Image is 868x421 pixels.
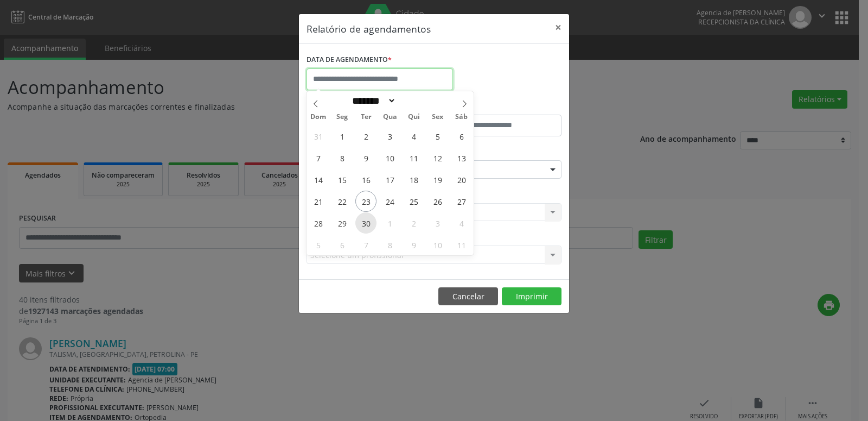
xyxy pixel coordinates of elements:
[308,147,329,168] span: Setembro 7, 2025
[308,125,329,147] span: Agosto 31, 2025
[379,169,400,190] span: Setembro 17, 2025
[451,169,472,190] span: Setembro 20, 2025
[450,114,474,121] span: Sáb
[355,234,376,255] span: Outubro 7, 2025
[502,287,561,306] button: Imprimir
[355,191,376,212] span: Setembro 23, 2025
[308,191,329,212] span: Setembro 21, 2025
[378,114,402,121] span: Qua
[331,125,353,147] span: Setembro 1, 2025
[355,147,376,168] span: Setembro 9, 2025
[308,212,329,234] span: Setembro 28, 2025
[437,98,561,115] label: ATÉ
[427,125,448,147] span: Setembro 5, 2025
[331,147,353,168] span: Setembro 8, 2025
[379,191,400,212] span: Setembro 24, 2025
[403,125,424,147] span: Setembro 4, 2025
[355,125,376,147] span: Setembro 2, 2025
[426,114,450,121] span: Sex
[427,234,448,255] span: Outubro 10, 2025
[307,52,392,68] label: DATA DE AGENDAMENTO
[308,169,329,190] span: Setembro 14, 2025
[438,287,498,306] button: Cancelar
[427,191,448,212] span: Setembro 26, 2025
[307,22,431,36] h5: Relatório de agendamentos
[355,212,376,234] span: Setembro 30, 2025
[331,191,353,212] span: Setembro 22, 2025
[354,114,378,121] span: Ter
[402,114,426,121] span: Qui
[427,212,448,234] span: Outubro 3, 2025
[547,14,569,41] button: Close
[379,234,400,255] span: Outubro 8, 2025
[379,125,400,147] span: Setembro 3, 2025
[331,212,353,234] span: Setembro 29, 2025
[330,114,354,121] span: Seg
[348,95,396,106] select: Month
[451,147,472,168] span: Setembro 13, 2025
[307,114,330,121] span: Dom
[379,212,400,234] span: Outubro 1, 2025
[403,212,424,234] span: Outubro 2, 2025
[403,169,424,190] span: Setembro 18, 2025
[331,234,353,255] span: Outubro 6, 2025
[403,191,424,212] span: Setembro 25, 2025
[403,234,424,255] span: Outubro 9, 2025
[451,234,472,255] span: Outubro 11, 2025
[379,147,400,168] span: Setembro 10, 2025
[403,147,424,168] span: Setembro 11, 2025
[451,125,472,147] span: Setembro 6, 2025
[451,191,472,212] span: Setembro 27, 2025
[355,169,376,190] span: Setembro 16, 2025
[427,147,448,168] span: Setembro 12, 2025
[331,169,353,190] span: Setembro 15, 2025
[396,95,432,106] input: Year
[427,169,448,190] span: Setembro 19, 2025
[451,212,472,234] span: Outubro 4, 2025
[308,234,329,255] span: Outubro 5, 2025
